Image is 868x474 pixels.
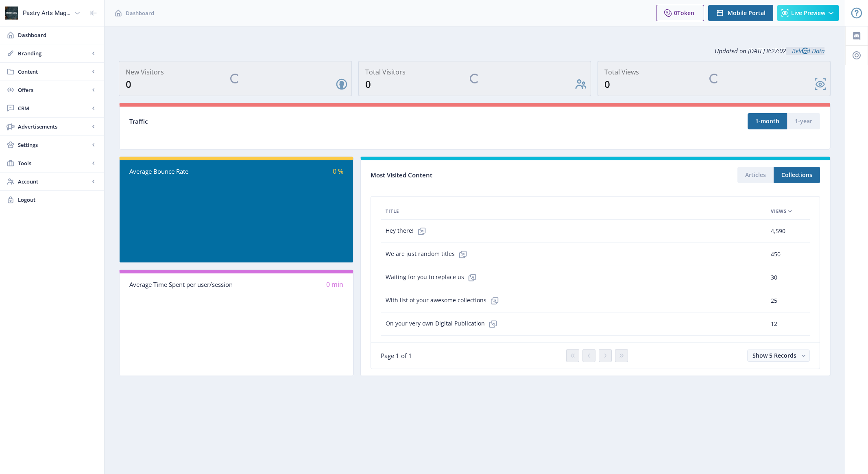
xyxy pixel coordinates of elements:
button: 1-month [748,113,787,129]
span: Dashboard [126,9,154,17]
span: Live Preview [791,10,825,16]
span: CRM [18,104,89,112]
div: Traffic [129,117,475,126]
span: Logout [18,196,98,204]
span: Settings [18,141,89,149]
div: 0 min [236,280,343,289]
span: Views [771,206,787,216]
span: Show 5 Records [752,352,796,359]
span: 4,590 [771,226,785,236]
img: properties.app_icon.png [5,7,18,20]
button: Collections [774,167,820,183]
span: Title [386,206,399,216]
span: Account [18,177,89,186]
span: Dashboard [18,31,98,39]
span: 450 [771,249,781,259]
button: Mobile Portal [708,5,773,21]
button: 0Token [656,5,704,21]
span: Content [18,68,89,76]
span: Page 1 of 1 [381,352,412,360]
span: On your very own Digital Publication [386,316,501,332]
span: 12 [771,319,777,329]
button: Show 5 Records [747,349,810,362]
a: Reload Data [786,47,824,55]
span: 25 [771,296,777,306]
span: Offers [18,86,89,94]
div: Average Bounce Rate [129,167,236,176]
button: Live Preview [777,5,839,21]
span: Tools [18,159,89,167]
span: With list of your awesome collections [386,293,503,309]
button: Articles [737,167,774,183]
span: Hey there! [386,223,430,239]
div: Updated on [DATE] 8:27:02 [119,41,831,61]
div: Pastry Arts Magazine [23,4,71,22]
span: 0 % [333,167,343,176]
span: We are just random titles [386,246,471,262]
span: 30 [771,273,777,282]
div: Average Time Spent per user/session [129,280,236,289]
span: Waiting for you to replace us [386,269,480,286]
button: 1-year [787,113,820,129]
div: Most Visited Content [371,169,595,181]
span: Token [677,9,694,17]
span: Mobile Portal [728,10,765,16]
span: Branding [18,49,89,57]
span: Advertisements [18,122,89,131]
